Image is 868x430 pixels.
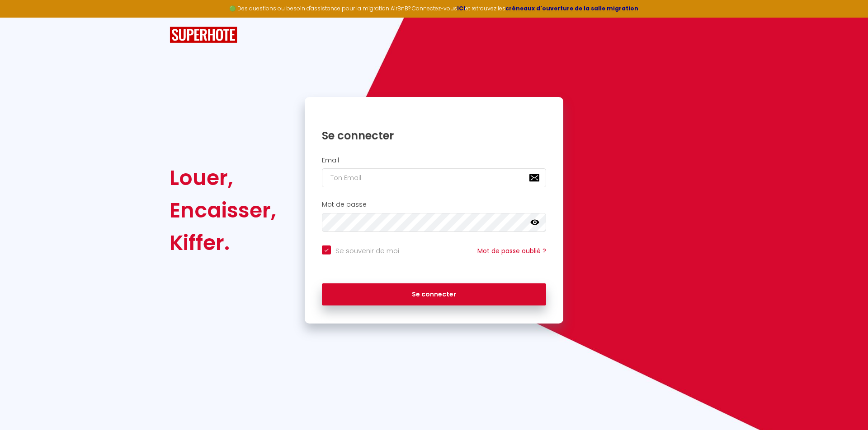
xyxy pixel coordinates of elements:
input: Ton Email [322,168,546,187]
h2: Mot de passe [322,201,546,208]
div: Kiffer. [170,227,276,259]
div: Louer, [170,162,276,194]
a: ICI [457,5,465,12]
div: Encaisser, [170,194,276,227]
a: Mot de passe oublié ? [477,246,546,255]
h1: Se connecter [322,129,546,143]
button: Se connecter [322,283,546,306]
h2: Email [322,157,546,164]
img: SuperHote logo [170,27,237,43]
a: créneaux d'ouverture de la salle migration [505,5,638,12]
